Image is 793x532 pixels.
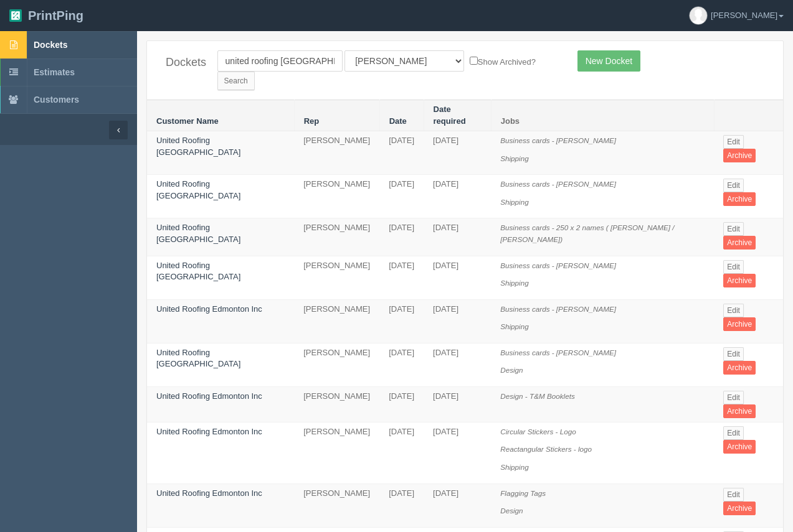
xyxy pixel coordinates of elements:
i: Business cards - 250 x 2 names ( [PERSON_NAME] / [PERSON_NAME]) [500,223,674,243]
i: Design [500,366,523,374]
a: United Roofing [GEOGRAPHIC_DATA] [156,348,240,369]
i: Business cards - [PERSON_NAME] [500,261,616,269]
i: Business cards - [PERSON_NAME] [500,180,616,188]
td: [PERSON_NAME] [294,422,379,483]
a: Archive [723,502,756,515]
a: Archive [723,440,756,454]
a: Edit [723,222,744,236]
i: Design [500,506,523,515]
h4: Dockets [166,57,199,69]
td: [DATE] [379,299,424,343]
i: Design - T&M Booklets [500,392,575,400]
a: Edit [723,260,744,274]
span: Dockets [34,40,67,50]
input: Customer Name [217,50,343,72]
td: [PERSON_NAME] [294,386,379,422]
a: United Roofing [GEOGRAPHIC_DATA] [156,179,240,200]
a: Date required [434,105,466,126]
td: [PERSON_NAME] [294,256,379,299]
a: Archive [723,361,756,375]
a: Archive [723,274,756,287]
i: Shipping [500,198,529,206]
td: [DATE] [379,131,424,175]
span: Estimates [34,67,75,77]
td: [DATE] [379,218,424,256]
td: [DATE] [379,175,424,218]
input: Search [217,72,255,90]
a: United Roofing Edmonton Inc [156,304,262,314]
td: [DATE] [379,256,424,299]
a: Rep [304,116,320,126]
i: Business cards - [PERSON_NAME] [500,136,616,144]
td: [PERSON_NAME] [294,483,379,527]
td: [DATE] [424,343,491,386]
td: [DATE] [424,299,491,343]
a: United Roofing Edmonton Inc [156,391,262,401]
a: Edit [723,304,744,317]
img: avatar_default-7531ab5dedf162e01f1e0bb0964e6a185e93c5c22dfe317fb01d7f8cd2b1632c.jpg [690,7,707,24]
td: [DATE] [424,483,491,527]
i: Shipping [500,463,529,471]
i: Reactangular Stickers - logo [500,445,592,453]
a: United Roofing [GEOGRAPHIC_DATA] [156,261,240,282]
i: Shipping [500,279,529,287]
a: United Roofing Edmonton Inc [156,427,262,436]
a: Edit [723,135,744,149]
td: [DATE] [424,422,491,483]
td: [DATE] [379,343,424,386]
a: United Roofing Edmonton Inc [156,488,262,498]
input: Show Archived? [470,57,478,65]
a: Edit [723,179,744,192]
td: [DATE] [379,483,424,527]
td: [DATE] [379,386,424,422]
td: [DATE] [424,131,491,175]
span: Customers [34,95,79,105]
a: Date [389,116,407,126]
label: Show Archived? [470,54,536,68]
a: Archive [723,192,756,206]
a: Archive [723,404,756,418]
td: [PERSON_NAME] [294,175,379,218]
a: Edit [723,488,744,502]
i: Shipping [500,154,529,162]
i: Circular Stickers - Logo [500,427,576,436]
td: [PERSON_NAME] [294,218,379,256]
a: Customer Name [156,116,219,126]
i: Business cards - [PERSON_NAME] [500,348,616,357]
i: Shipping [500,322,529,330]
td: [DATE] [424,386,491,422]
a: Archive [723,149,756,162]
i: Business cards - [PERSON_NAME] [500,305,616,313]
td: [PERSON_NAME] [294,131,379,175]
td: [DATE] [424,218,491,256]
td: [PERSON_NAME] [294,299,379,343]
td: [DATE] [424,256,491,299]
td: [PERSON_NAME] [294,343,379,386]
td: [DATE] [379,422,424,483]
a: Edit [723,347,744,361]
a: New Docket [577,50,640,72]
th: Jobs [491,100,714,131]
a: Edit [723,391,744,404]
a: Archive [723,317,756,331]
img: logo-3e63b451c926e2ac314895c53de4908e5d424f24456219fb08d385ab2e579770.png [9,9,22,22]
a: Archive [723,236,756,250]
td: [DATE] [424,175,491,218]
a: Edit [723,426,744,440]
a: United Roofing [GEOGRAPHIC_DATA] [156,223,240,244]
a: United Roofing [GEOGRAPHIC_DATA] [156,136,240,157]
i: Flagging Tags [500,489,546,497]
